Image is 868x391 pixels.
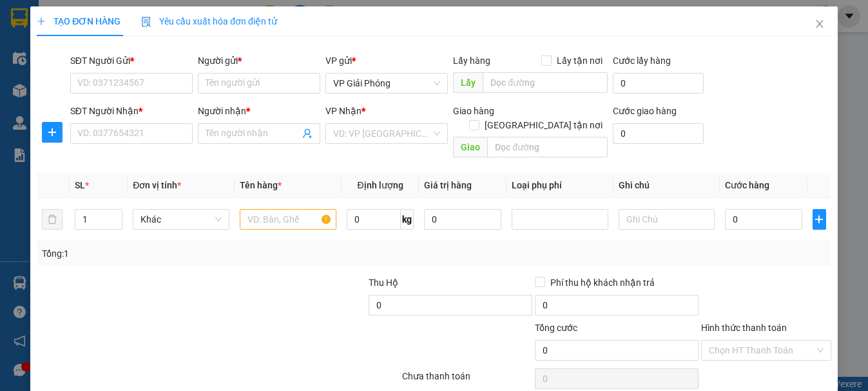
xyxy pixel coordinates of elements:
span: VP Nhận [325,106,362,116]
input: 0 [424,209,501,230]
button: plus [42,122,63,143]
span: Cước hàng [725,180,769,190]
th: Ghi chú [613,173,720,198]
span: SL [75,180,85,190]
button: Close [802,6,838,43]
div: Tổng: 1 [42,246,336,261]
button: plus [813,209,826,230]
div: Người gửi [198,54,320,68]
span: Giá trị hàng [424,180,472,190]
input: Dọc đường [483,72,608,93]
div: SĐT Người Nhận [70,104,193,118]
span: Yêu cầu xuất hóa đơn điện tử [141,16,277,26]
span: [GEOGRAPHIC_DATA] tận nơi [479,118,608,132]
img: icon [141,17,151,27]
span: VP Giải Phóng [333,74,440,93]
input: Ghi Chú [619,209,715,230]
span: TẠO ĐƠN HÀNG [37,16,121,26]
span: Giao hàng [453,106,494,116]
input: Cước lấy hàng [613,73,704,94]
span: plus [43,127,62,137]
span: Định lượng [357,180,403,190]
span: kg [401,209,414,230]
span: Tên hàng [240,180,282,190]
label: Cước lấy hàng [613,55,671,66]
span: close [815,19,825,29]
span: Phí thu hộ khách nhận trả [545,276,660,290]
span: Lấy hàng [453,55,490,66]
label: Hình thức thanh toán [701,323,787,333]
label: Cước giao hàng [613,106,677,116]
th: Loại phụ phí [506,173,613,198]
span: Lấy tận nơi [552,54,608,68]
input: Cước giao hàng [613,123,704,144]
span: plus [37,17,46,26]
div: Người nhận [198,104,320,118]
div: SĐT Người Gửi [70,54,193,68]
span: user-add [302,128,313,139]
span: Tổng cước [535,323,577,333]
input: Dọc đường [487,137,608,157]
span: Đơn vị tính [133,180,181,190]
span: Thu Hộ [369,277,398,288]
span: plus [813,214,825,225]
span: Giao [453,137,487,157]
button: delete [42,209,63,230]
span: Lấy [453,72,483,93]
span: Khác [140,210,222,229]
div: VP gửi [325,54,448,68]
input: VD: Bàn, Ghế [240,209,336,230]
